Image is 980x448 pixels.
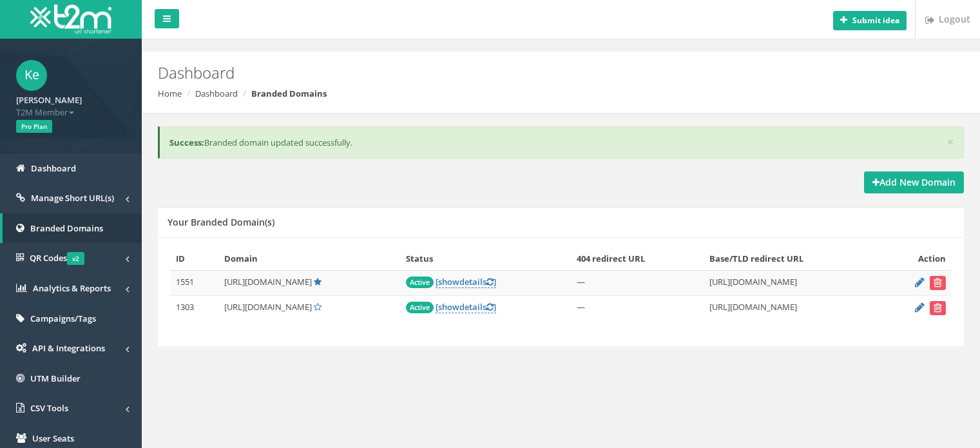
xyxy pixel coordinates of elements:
span: Active [406,302,434,313]
button: × [946,135,954,149]
span: API & Integrations [32,342,105,354]
strong: Add New Domain [872,176,956,188]
th: Base/TLD redirect URL [704,248,881,270]
a: [PERSON_NAME] T2M Member [16,91,126,118]
b: Success: [169,137,204,148]
a: Set Default [314,301,322,313]
a: Home [158,88,182,99]
span: [URL][DOMAIN_NAME] [224,301,312,313]
span: CSV Tools [30,402,68,414]
span: QR Codes [30,252,84,264]
strong: [PERSON_NAME] [16,94,82,106]
b: Submit idea [852,15,899,26]
a: [showdetails] [436,276,496,288]
span: Active [406,277,434,288]
span: User Seats [32,433,74,444]
span: Campaigns/Tags [30,313,96,324]
h5: Your Branded Domain(s) [168,217,274,227]
span: UTM Builder [30,373,81,384]
span: T2M Member [16,106,126,119]
th: 404 redirect URL [572,248,705,270]
th: Domain [219,248,401,270]
th: ID [171,248,219,270]
td: — [572,295,705,320]
th: Action [881,248,951,270]
span: show [438,276,459,287]
span: [URL][DOMAIN_NAME] [224,276,312,287]
td: 1303 [171,295,219,320]
span: v2 [67,252,84,265]
span: Dashboard [31,162,76,174]
th: Status [401,248,571,270]
img: T2M [30,5,111,34]
span: Branded Domains [30,222,103,234]
span: Pro Plan [16,120,52,133]
span: Manage Short URL(s) [31,192,114,204]
span: show [438,301,459,313]
a: Add New Domain [864,171,964,193]
a: Dashboard [195,88,238,99]
span: Analytics & Reports [33,282,111,294]
td: [URL][DOMAIN_NAME] [704,295,881,320]
a: Default [314,276,322,287]
h2: Dashboard [158,64,827,81]
a: [showdetails] [436,301,496,313]
td: — [572,270,705,295]
button: Submit idea [833,11,907,30]
td: [URL][DOMAIN_NAME] [704,270,881,295]
strong: Branded Domains [251,88,327,99]
div: Branded domain updated successfully. [158,126,964,159]
td: 1551 [171,270,219,295]
span: Ke [16,60,47,91]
